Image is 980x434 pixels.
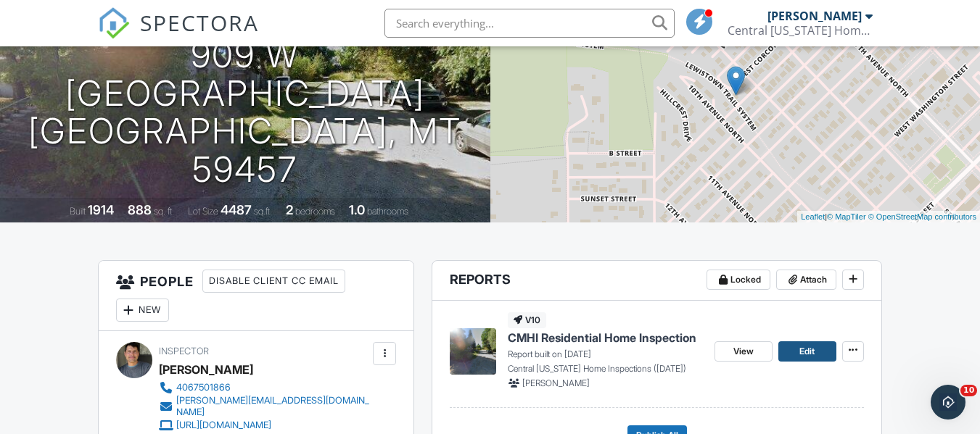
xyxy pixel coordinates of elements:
div: [PERSON_NAME] [767,9,862,23]
a: Leaflet [801,212,825,221]
div: 4067501866 [176,382,231,393]
div: Central Montana Home Inspections [728,23,873,38]
span: bedrooms [295,206,335,217]
div: [PERSON_NAME][EMAIL_ADDRESS][DOMAIN_NAME] [176,395,369,418]
span: Built [70,206,86,217]
div: 4487 [221,202,252,217]
input: Search everything... [384,9,675,38]
div: New [116,299,169,322]
img: The Best Home Inspection Software - Spectora [98,7,130,39]
a: [PERSON_NAME][EMAIL_ADDRESS][DOMAIN_NAME] [159,395,369,418]
a: [URL][DOMAIN_NAME] [159,418,369,433]
div: [URL][DOMAIN_NAME] [176,420,271,431]
h1: 909 w [GEOGRAPHIC_DATA] [GEOGRAPHIC_DATA], Mt 59457 [23,36,467,189]
div: [PERSON_NAME] [159,359,253,380]
iframe: Intercom live chat [931,385,965,420]
span: bathrooms [367,206,408,217]
div: | [797,211,980,223]
div: 1914 [88,202,114,217]
span: Lot Size [188,206,218,217]
div: Disable Client CC Email [202,270,345,293]
span: Inspector [159,346,209,356]
h3: People [99,261,413,331]
a: SPECTORA [98,20,259,50]
div: 2 [286,202,293,217]
span: sq.ft. [254,206,272,217]
div: 1.0 [349,202,365,217]
a: 4067501866 [159,380,369,395]
div: 888 [128,202,152,217]
span: SPECTORA [140,7,259,38]
a: © OpenStreetMap contributors [868,212,976,221]
span: 10 [960,385,977,396]
a: © MapTiler [827,212,866,221]
span: sq. ft. [154,206,174,217]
